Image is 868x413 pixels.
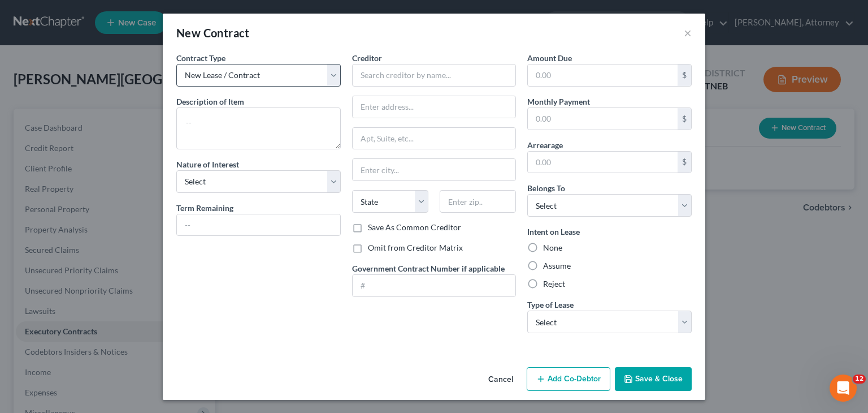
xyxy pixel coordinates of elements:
label: Reject [543,278,565,290]
input: Enter city... [353,159,516,180]
input: -- [177,214,340,236]
input: Enter address... [353,96,516,118]
label: Omit from Creditor Matrix [368,242,463,253]
span: Description of Item [176,97,244,106]
input: 0.00 [528,108,678,130]
label: Arrearage [527,139,563,151]
div: New Contract [176,25,250,41]
label: Save As Common Creditor [368,222,461,233]
div: $ [678,64,691,86]
input: Apt, Suite, etc... [353,128,516,149]
input: 0.00 [528,64,678,86]
span: 12 [853,375,866,384]
label: Nature of Interest [176,158,239,170]
input: Enter zip.. [440,190,516,213]
input: Search creditor by name... [352,64,517,87]
input: # [353,275,516,296]
button: Add Co-Debtor [527,367,610,391]
label: Term Remaining [176,202,233,214]
button: Save & Close [615,367,692,391]
label: None [543,242,562,253]
input: 0.00 [528,152,678,173]
label: Government Contract Number if applicable [352,263,505,274]
button: Cancel [479,368,522,391]
label: Monthly Payment [527,96,590,107]
label: Intent on Lease [527,226,580,238]
iframe: Intercom live chat [830,375,857,402]
label: Assume [543,260,571,272]
span: Belongs To [527,183,565,193]
button: × [684,26,692,40]
div: $ [678,152,691,173]
label: Amount Due [527,52,572,64]
div: $ [678,108,691,130]
span: Creditor [352,53,382,63]
span: Type of Lease [527,300,574,309]
label: Contract Type [176,52,225,64]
